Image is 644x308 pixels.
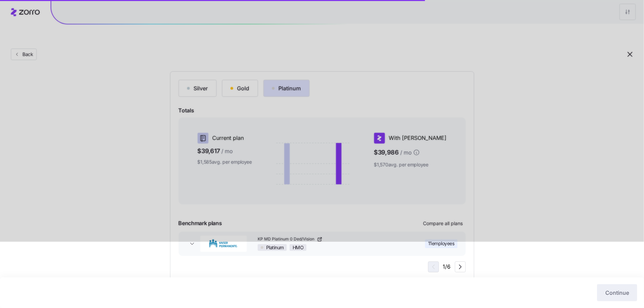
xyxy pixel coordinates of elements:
[605,289,629,297] span: Continue
[597,284,637,301] button: Continue
[428,240,455,247] span: 11 employees
[266,244,284,251] span: Platinum
[179,232,466,256] button: Kaiser PermanenteKP MD Platinum 0 Ded/VisionPlatinumHMO11employees
[293,244,304,251] span: HMO
[428,261,466,272] div: 1 / 6
[200,236,247,252] img: Kaiser Permanente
